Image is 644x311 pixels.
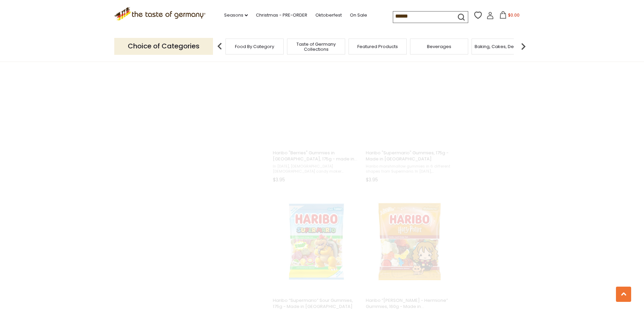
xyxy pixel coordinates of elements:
[517,40,530,53] img: next arrow
[114,38,213,54] p: Choice of Categories
[357,44,398,49] a: Featured Products
[495,11,524,21] button: $0.00
[315,12,342,19] a: Oktoberfest
[508,12,520,18] span: $0.00
[475,44,527,49] a: Baking, Cakes, Desserts
[235,44,274,49] a: Food By Category
[256,12,307,19] a: Christmas - PRE-ORDER
[224,12,248,19] a: Seasons
[350,12,367,19] a: On Sale
[427,44,451,49] a: Beverages
[289,42,343,52] a: Taste of Germany Collections
[213,40,226,53] img: previous arrow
